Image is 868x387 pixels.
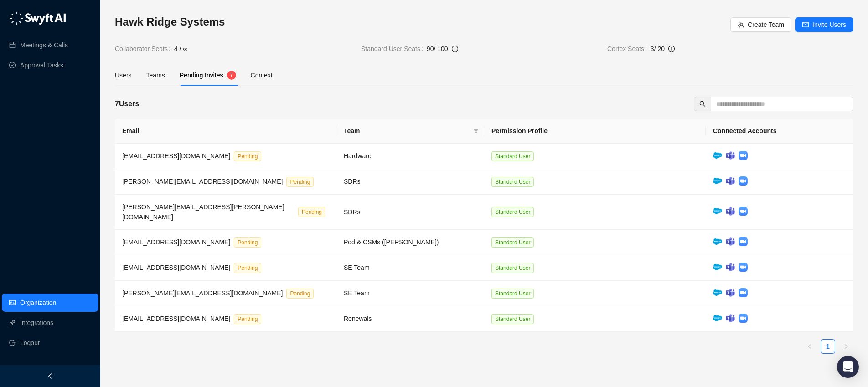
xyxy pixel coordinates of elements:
span: Pending [286,177,314,187]
span: [EMAIL_ADDRESS][DOMAIN_NAME] [122,315,230,322]
img: zoom-DkfWWZB2.png [739,176,748,186]
span: [EMAIL_ADDRESS][DOMAIN_NAME] [122,238,230,246]
span: info-circle [668,46,675,52]
li: Previous Page [802,339,817,354]
span: search [699,101,706,107]
a: Meetings & Calls [20,36,68,54]
a: Organization [20,294,56,312]
td: SDRs [336,195,484,230]
div: Context [251,70,273,80]
button: Create Team [730,17,791,32]
img: salesforce-ChMvK6Xa.png [713,178,722,184]
span: [PERSON_NAME][EMAIL_ADDRESS][DOMAIN_NAME] [122,178,283,185]
span: team [738,21,744,28]
a: Integrations [20,314,53,332]
td: SDRs [336,169,484,195]
span: Pending [234,151,261,161]
img: microsoft-teams-BZ5xE2bQ.png [726,289,735,297]
span: Pending [234,263,261,273]
h3: Hawk Ridge Systems [115,15,730,29]
span: Invite Users [812,20,846,30]
img: microsoft-teams-BZ5xE2bQ.png [726,314,735,323]
span: Standard User Seats [361,44,427,54]
img: salesforce-ChMvK6Xa.png [713,208,722,214]
span: Team [344,126,470,136]
div: Open Intercom Messenger [837,356,859,378]
img: zoom-DkfWWZB2.png [739,207,748,216]
img: salesforce-ChMvK6Xa.png [713,289,722,296]
a: 1 [821,340,835,353]
span: Cortex Seats [607,44,651,54]
li: 1 [821,339,835,354]
img: microsoft-teams-BZ5xE2bQ.png [726,207,735,216]
button: Invite Users [795,17,853,32]
span: mail [802,21,809,28]
span: Standard User [491,263,534,273]
img: zoom-DkfWWZB2.png [739,151,748,160]
span: [EMAIL_ADDRESS][DOMAIN_NAME] [122,152,230,160]
td: Hardware [336,144,484,169]
span: 7 [230,72,233,78]
div: Teams [146,70,165,80]
span: logout [9,340,15,346]
td: SE Team [336,255,484,281]
span: left [807,344,812,349]
a: Approval Tasks [20,56,63,74]
img: zoom-DkfWWZB2.png [739,314,748,323]
span: Pending Invites [180,72,223,79]
span: Pending [286,289,314,299]
span: [EMAIL_ADDRESS][DOMAIN_NAME] [122,264,230,271]
span: filter [473,128,479,134]
th: Permission Profile [484,119,706,144]
span: Standard User [491,151,534,161]
li: Next Page [839,339,853,354]
h5: 7 Users [115,98,139,109]
img: zoom-DkfWWZB2.png [739,288,748,297]
img: zoom-DkfWWZB2.png [739,237,748,246]
div: Users [115,70,132,80]
span: Pending [298,207,325,217]
img: salesforce-ChMvK6Xa.png [713,264,722,270]
img: salesforce-ChMvK6Xa.png [713,152,722,159]
span: Standard User [491,237,534,248]
span: info-circle [452,46,458,52]
button: right [839,339,853,354]
span: 90 / 100 [427,45,448,52]
img: salesforce-ChMvK6Xa.png [713,238,722,245]
img: microsoft-teams-BZ5xE2bQ.png [726,151,735,160]
span: [PERSON_NAME][EMAIL_ADDRESS][DOMAIN_NAME] [122,289,283,297]
span: right [843,344,849,349]
td: SE Team [336,281,484,306]
span: Standard User [491,289,534,299]
td: Pod & CSMs ([PERSON_NAME]) [336,230,484,255]
th: Email [115,119,336,144]
span: Pending [234,237,261,248]
img: logo-05li4sbe.png [9,11,66,25]
span: Standard User [491,314,534,324]
img: microsoft-teams-BZ5xE2bQ.png [726,237,735,246]
td: Renewals [336,306,484,332]
img: salesforce-ChMvK6Xa.png [713,315,722,321]
img: microsoft-teams-BZ5xE2bQ.png [726,177,735,186]
span: [PERSON_NAME][EMAIL_ADDRESS][PERSON_NAME][DOMAIN_NAME] [122,203,284,221]
sup: 7 [227,71,236,80]
span: Collaborator Seats [115,44,174,54]
span: filter [471,124,480,138]
span: Pending [234,314,261,324]
span: Standard User [491,177,534,187]
th: Connected Accounts [706,119,853,144]
img: microsoft-teams-BZ5xE2bQ.png [726,263,735,272]
span: Logout [20,334,40,352]
span: 4 / ∞ [174,44,187,54]
img: zoom-DkfWWZB2.png [739,263,748,272]
span: Standard User [491,207,534,217]
span: left [47,373,53,379]
span: Create Team [748,20,784,30]
button: left [802,339,817,354]
span: 3 / 20 [651,45,665,52]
